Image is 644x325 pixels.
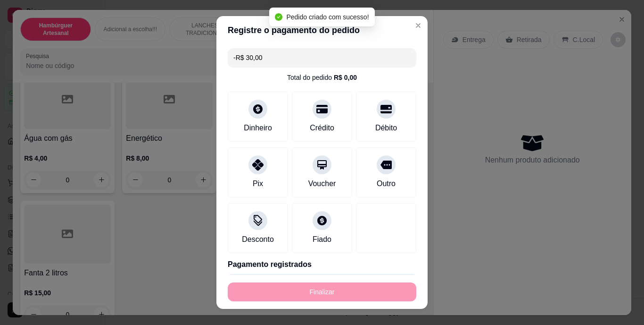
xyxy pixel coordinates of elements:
div: Fiado [313,234,331,245]
header: Registre o pagamento do pedido [216,16,428,44]
span: Pedido criado com sucesso! [286,13,369,21]
div: Outro [377,178,396,189]
input: Ex.: hambúrguer de cordeiro [233,48,411,67]
span: check-circle [275,13,282,21]
div: Total do pedido [287,73,357,82]
div: Dinheiro [244,122,272,134]
div: R$ 0,00 [334,73,357,82]
div: Pix [253,178,263,189]
div: Crédito [310,122,334,134]
div: Voucher [308,178,336,189]
button: Close [411,18,426,33]
div: Desconto [242,234,274,245]
div: Débito [375,122,397,134]
p: Pagamento registrados [228,259,416,270]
